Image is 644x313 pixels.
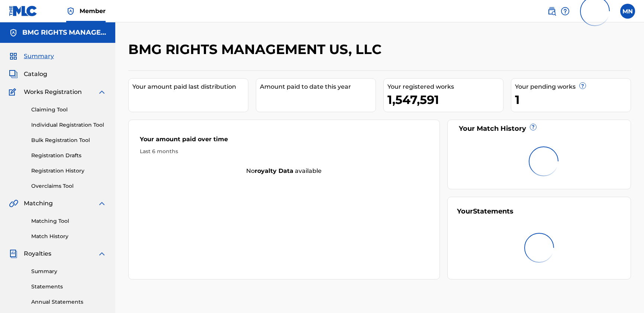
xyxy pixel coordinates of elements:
strong: royalty data [255,167,293,174]
img: expand [97,199,106,208]
a: Bulk Registration Tool [31,136,106,144]
img: Top Rightsholder [66,7,75,16]
div: Last 6 months [140,148,428,155]
a: Claiming Tool [31,106,106,114]
span: Royalties [24,249,51,258]
img: preloader [525,143,562,180]
span: Matching [24,199,53,208]
div: 1,547,591 [387,91,503,108]
img: help [561,7,570,16]
a: Match History [31,233,106,240]
span: Member [80,7,106,15]
div: 1 [515,91,631,108]
div: Your Statements [457,206,513,216]
h5: BMG RIGHTS MANAGEMENT US, LLC [22,28,106,37]
span: Works Registration [24,88,82,97]
a: Individual Registration Tool [31,121,106,129]
a: Registration History [31,167,106,175]
div: User Menu [620,4,635,19]
a: SummarySummary [9,52,54,61]
span: Summary [24,52,54,61]
div: Your registered works [387,82,503,91]
div: Help [561,4,570,19]
div: Amount paid to date this year [260,82,376,91]
a: Registration Drafts [31,152,106,159]
div: Your Match History [457,124,622,134]
span: ? [580,83,586,89]
img: Royalties [9,249,18,258]
span: ? [530,124,536,130]
a: Annual Statements [31,298,106,306]
a: Summary [31,268,106,275]
img: preloader [521,229,558,266]
a: Statements [31,283,106,291]
a: Public Search [547,4,556,19]
a: Matching Tool [31,217,106,225]
a: Overclaims Tool [31,182,106,190]
div: Your pending works [515,82,631,91]
div: Your amount paid over time [140,135,428,148]
img: Summary [9,52,18,61]
h2: BMG RIGHTS MANAGEMENT US, LLC [128,41,385,58]
img: MLC Logo [9,6,38,16]
img: Matching [9,199,18,208]
img: Works Registration [9,88,19,97]
img: Catalog [9,70,18,79]
div: No available [129,167,439,176]
a: CatalogCatalog [9,70,47,79]
img: Accounts [9,28,18,37]
img: expand [97,249,106,258]
img: search [547,7,556,16]
img: expand [97,88,106,97]
div: Your amount paid last distribution [132,82,248,91]
span: Catalog [24,70,47,79]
